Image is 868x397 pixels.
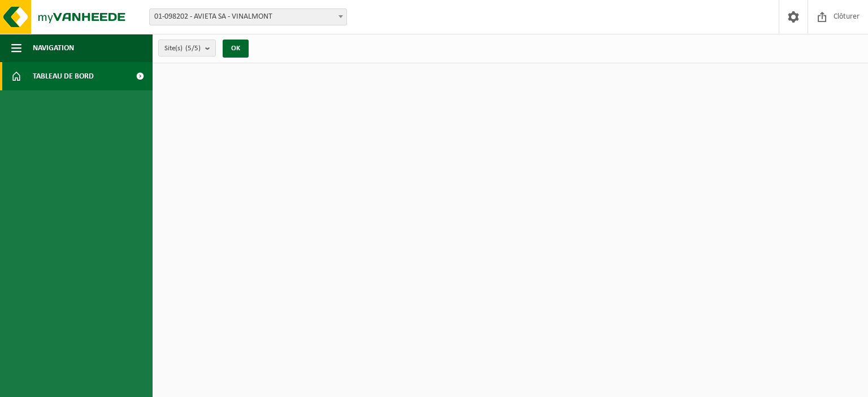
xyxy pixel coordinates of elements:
[150,9,346,25] span: 01-098202 - AVIETA SA - VINALMONT
[158,40,216,56] button: Site(s)(5/5)
[33,34,74,62] span: Navigation
[185,45,201,52] count: (5/5)
[33,62,94,90] span: Tableau de bord
[223,40,249,58] button: OK
[164,40,201,57] span: Site(s)
[149,8,347,25] span: 01-098202 - AVIETA SA - VINALMONT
